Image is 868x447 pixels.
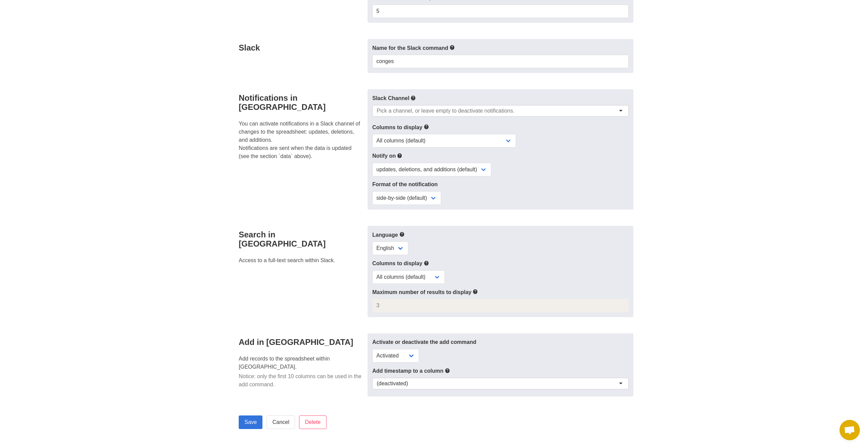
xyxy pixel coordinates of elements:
[239,256,363,265] p: Access to a full-text search within Slack.
[239,355,363,371] p: Add records to the spreadsheet within [GEOGRAPHIC_DATA].
[372,180,629,189] label: Format of the notification
[372,123,629,132] label: Columns to display
[372,152,629,160] label: Notify on
[267,415,295,429] a: Cancel
[239,93,363,112] h4: Notifications in [GEOGRAPHIC_DATA]
[377,108,519,114] input: Pick a channel, or leave empty to deactivate notifications.
[239,230,363,248] h4: Search in [GEOGRAPHIC_DATA]
[239,415,262,429] input: Save
[372,44,629,52] label: Name for the Slack command
[372,231,629,239] label: Language
[239,337,363,347] h4: Add in [GEOGRAPHIC_DATA]
[840,420,860,440] div: Open chat
[372,288,629,296] label: Maximum number of results to display
[239,372,363,389] p: Notice: only the first 10 columns can be used in the add command.
[239,43,363,52] h4: Slack
[377,380,408,387] div: (deactivated)
[372,94,629,102] label: Slack Channel
[239,120,363,160] p: You can activate notifications in a Slack channel of changes to the spreadsheet: updates, deletio...
[372,55,629,68] input: Text input
[372,338,629,346] label: Activate or deactivate the add command
[372,367,629,375] label: Add timestamp to a column
[299,415,326,429] input: Delete
[372,259,629,268] label: Columns to display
